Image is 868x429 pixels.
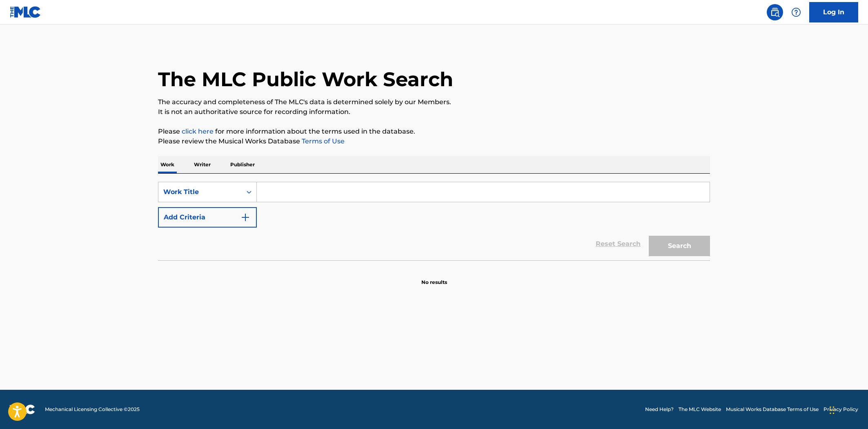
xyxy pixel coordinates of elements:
h1: The MLC Public Work Search [158,67,453,92]
div: Drag [830,398,835,422]
a: Need Help? [645,406,674,413]
div: Work Title [163,187,237,197]
a: Musical Works Database Terms of Use [726,406,819,413]
img: 9d2ae6d4665cec9f34b9.svg [240,212,250,222]
p: Publisher [228,156,257,173]
form: Search Form [158,182,710,260]
p: It is not an authoritative source for recording information. [158,107,710,117]
a: Privacy Policy [823,406,858,413]
a: click here [182,127,214,135]
a: Public Search [767,4,783,20]
p: No results [421,269,447,286]
img: search [770,7,780,17]
a: Log In [809,2,858,22]
a: The MLC Website [679,406,721,413]
button: Add Criteria [158,207,257,228]
img: logo [10,404,35,414]
img: MLC Logo [10,6,41,18]
p: Writer [191,156,213,173]
iframe: Chat Widget [827,390,868,429]
p: Please for more information about the terms used in the database. [158,127,710,136]
a: Terms of Use [300,137,345,145]
img: help [791,7,801,17]
span: Mechanical Licensing Collective © 2025 [45,406,140,413]
div: Help [788,4,804,20]
p: Please review the Musical Works Database [158,136,710,146]
p: Work [158,156,177,173]
p: The accuracy and completeness of The MLC's data is determined solely by our Members. [158,97,710,107]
